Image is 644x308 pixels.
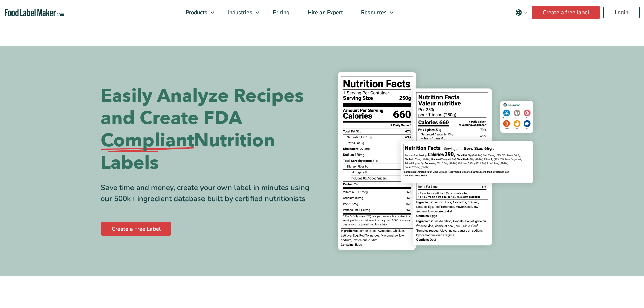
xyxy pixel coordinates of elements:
span: Industries [226,9,253,16]
button: Change language [510,6,532,19]
span: Compliant [101,129,194,152]
span: Products [184,9,208,16]
a: Food Label Maker homepage [5,9,64,17]
span: Pricing [271,9,290,16]
h1: Easily Analyze Recipes and Create FDA Nutrition Labels [101,85,317,174]
div: Save time and money, create your own label in minutes using our 500k+ ingredient database built b... [101,182,317,205]
a: Create a Free Label [101,222,171,236]
span: Hire an Expert [306,9,344,16]
span: Resources [359,9,387,16]
a: Create a free label [532,6,600,19]
a: Login [603,6,640,19]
